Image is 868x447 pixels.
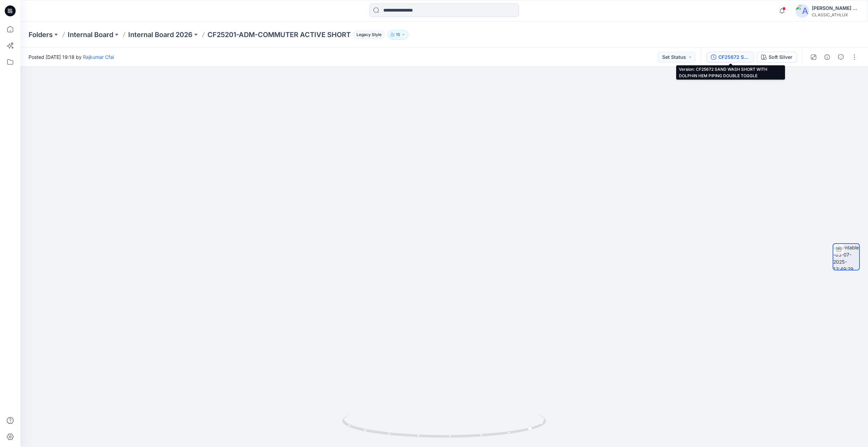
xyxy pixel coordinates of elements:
button: 15 [387,30,408,39]
a: Internal Board 2026 [128,30,193,39]
div: [PERSON_NAME] Cfai [812,4,859,12]
span: Posted [DATE] 19:18 by [29,53,114,61]
div: Soft Silver [769,53,792,61]
p: 15 [396,31,400,38]
a: Internal Board [68,30,113,39]
button: Legacy Style [351,30,385,39]
img: eyJhbGciOiJIUzI1NiIsImtpZCI6IjAiLCJzbHQiOiJzZXMiLCJ0eXAiOiJKV1QifQ.eyJkYXRhIjp7InR5cGUiOiJzdG9yYW... [316,46,572,447]
button: Soft Silver [757,52,797,63]
img: turntable-03-07-2025-13:49:29 [833,244,859,270]
div: CLASSIC_ATHLUX [812,12,859,17]
span: Legacy Style [353,31,385,39]
a: Rajkumar Cfai [83,54,114,60]
div: CF25672 SAND WASH SHORT WITH DOLPHIN HEM PIPING DOUBLE TOGGLE [718,53,750,61]
a: Folders [29,30,53,39]
img: avatar [796,4,809,18]
button: Details [822,52,833,63]
p: CF25201-ADM-COMMUTER ACTIVE SHORT [207,30,351,39]
button: CF25672 SAND WASH SHORT WITH DOLPHIN HEM PIPING DOUBLE TOGGLE [706,52,754,63]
